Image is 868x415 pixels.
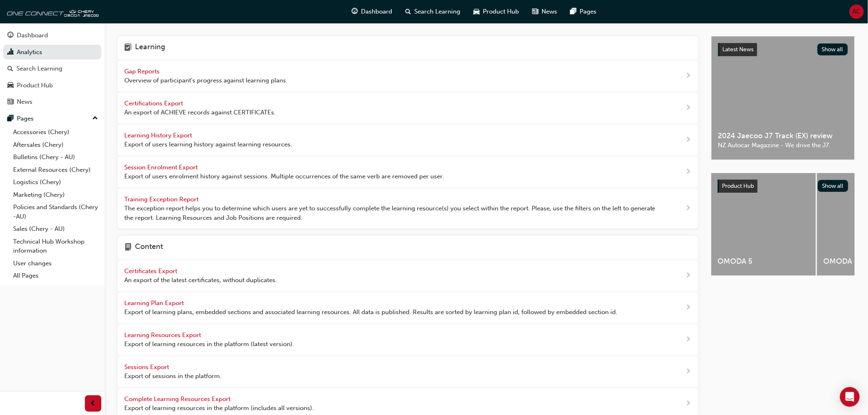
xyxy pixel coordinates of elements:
span: News [541,7,557,16]
span: Complete Learning Resources Export [124,395,232,403]
button: AC [850,5,864,19]
span: Learning Plan Export [124,299,185,307]
a: Sales (Chery - AU) [10,223,101,235]
span: OMODA 5 [718,257,809,266]
a: News [3,94,101,109]
div: Search Learning [16,64,62,73]
div: News [17,97,32,107]
a: External Resources (Chery) [10,164,101,176]
span: prev-icon [90,399,96,409]
span: Sessions Export [124,363,171,371]
span: pages-icon [7,115,14,123]
a: Product HubShow all [718,180,848,193]
span: AC [853,7,861,16]
span: Export of users learning history against learning resources. [124,140,292,149]
span: next-icon [685,71,692,81]
a: Bulletins (Chery - AU) [10,151,101,164]
span: Overview of participant's progress against learning plans. [124,76,288,85]
a: Technical Hub Workshop information [10,235,101,257]
span: NZ Autocar Magazine - We drive the J7. [718,141,848,150]
span: news-icon [7,98,14,106]
span: guage-icon [7,32,14,39]
a: User changes [10,257,101,270]
a: Logistics (Chery) [10,176,101,189]
a: Training Exception Report The exception report helps you to determine which users are yet to succ... [118,188,698,230]
button: Pages [3,111,101,126]
span: Gap Reports [124,68,161,75]
span: search-icon [7,65,13,73]
img: oneconnect [4,3,98,20]
a: Learning Resources Export Export of learning resources in the platform (latest version).next-icon [118,324,698,356]
span: Pages [580,7,596,16]
span: Export of learning resources in the platform (latest version). [124,340,294,349]
span: next-icon [685,103,692,113]
span: search-icon [405,7,411,17]
a: Certificates Export An export of the latest certificates, without duplicates.next-icon [118,260,698,292]
span: Product Hub [722,182,754,189]
a: Sessions Export Export of sessions in the platform.next-icon [118,356,698,388]
span: car-icon [7,82,14,89]
span: Dashboard [361,7,392,16]
div: Product Hub [17,81,53,90]
a: Search Learning [3,61,101,76]
button: DashboardAnalyticsSearch LearningProduct HubNews [3,26,101,111]
span: Latest News [723,46,754,53]
span: next-icon [685,135,692,145]
div: Pages [17,114,34,123]
a: Learning History Export Export of users learning history against learning resources.next-icon [118,124,698,156]
span: An export of the latest certificates, without duplicates. [124,276,277,285]
span: Session Enrolment Export [124,164,199,171]
span: Search Learning [414,7,460,16]
span: Product Hub [483,7,519,16]
span: An export of ACHIEVE records against CERTIFICATEs. [124,108,276,117]
a: OMODA 5 [711,173,816,276]
span: next-icon [685,271,692,281]
button: Show all [818,180,849,192]
a: news-iconNews [525,3,564,20]
a: Session Enrolment Export Export of users enrolment history against sessions. Multiple occurrences... [118,156,698,188]
span: Export of sessions in the platform. [124,372,222,381]
span: Training Exception Report [124,196,200,203]
a: Latest NewsShow all [718,43,848,56]
span: guage-icon [352,7,358,17]
a: Policies and Standards (Chery -AU) [10,201,101,223]
span: learning-icon [124,43,132,53]
a: Accessories (Chery) [10,126,101,139]
a: guage-iconDashboard [345,3,399,20]
a: Analytics [3,45,101,60]
span: The exception report helps you to determine which users are yet to successfully complete the lear... [124,204,659,222]
span: Learning Resources Export [124,331,203,339]
span: Export of users enrolment history against sessions. Multiple occurrences of the same verb are rem... [124,172,444,181]
span: next-icon [685,303,692,313]
a: Learning Plan Export Export of learning plans, embedded sections and associated learning resource... [118,292,698,324]
span: pages-icon [570,7,576,17]
div: Dashboard [17,31,48,40]
span: up-icon [92,113,98,124]
span: next-icon [685,167,692,177]
a: Aftersales (Chery) [10,139,101,151]
span: next-icon [685,203,692,214]
a: Certifications Export An export of ACHIEVE records against CERTIFICATEs.next-icon [118,92,698,124]
span: next-icon [685,367,692,377]
span: car-icon [473,7,480,17]
h4: Content [135,242,163,253]
span: Learning History Export [124,132,194,139]
a: Product Hub [3,78,101,93]
a: Latest NewsShow all2024 Jaecoo J7 Track (EX) reviewNZ Autocar Magazine - We drive the J7. [711,36,855,160]
a: Dashboard [3,28,101,43]
span: 2024 Jaecoo J7 Track (EX) review [718,131,848,141]
a: car-iconProduct Hub [467,3,525,20]
button: Show all [818,43,848,55]
span: Certifications Export [124,100,185,107]
a: search-iconSearch Learning [399,3,467,20]
span: news-icon [532,7,538,17]
span: next-icon [685,335,692,345]
span: Export of learning plans, embedded sections and associated learning resources. All data is publis... [124,308,617,317]
div: Open Intercom Messenger [840,387,860,407]
span: next-icon [685,399,692,409]
a: pages-iconPages [564,3,603,20]
a: All Pages [10,269,101,282]
span: Certificates Export [124,267,179,275]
